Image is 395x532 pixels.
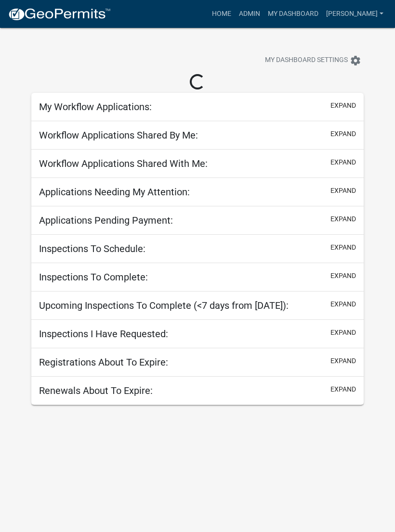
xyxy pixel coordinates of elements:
h5: Workflow Applications Shared With Me: [39,158,208,169]
button: My Dashboard Settingssettings [257,51,369,70]
h5: Applications Pending Payment: [39,215,173,226]
h5: Inspections I Have Requested: [39,328,168,340]
a: My Dashboard [264,5,322,23]
button: expand [330,101,356,111]
i: settings [350,55,361,66]
h5: Inspections To Complete: [39,271,148,283]
button: expand [330,157,356,167]
h5: Upcoming Inspections To Complete (<7 days from [DATE]): [39,300,289,311]
h5: My Workflow Applications: [39,101,152,113]
h5: Registrations About To Expire: [39,356,168,368]
button: expand [330,299,356,309]
button: expand [330,271,356,281]
h5: Applications Needing My Attention: [39,186,190,198]
h5: Workflow Applications Shared By Me: [39,129,198,141]
a: [PERSON_NAME] [322,5,387,23]
h5: Renewals About To Expire: [39,385,153,396]
a: Home [208,5,235,23]
h5: Inspections To Schedule: [39,243,145,254]
a: Admin [235,5,264,23]
button: expand [330,186,356,196]
button: expand [330,328,356,338]
button: expand [330,129,356,139]
button: expand [330,242,356,253]
span: My Dashboard Settings [265,55,348,66]
button: expand [330,214,356,224]
button: expand [330,356,356,366]
button: expand [330,384,356,394]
